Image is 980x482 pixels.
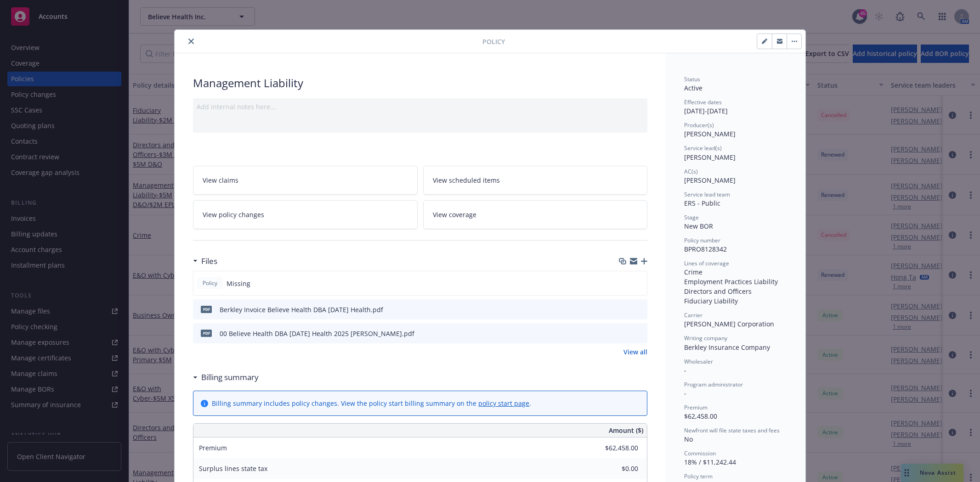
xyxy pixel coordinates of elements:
span: pdf [201,306,212,313]
div: Fiduciary Liability [684,296,787,306]
div: [DATE] - [DATE] [684,98,787,116]
div: Berkley Invoice Believe Health DBA [DATE] Health.pdf [220,305,383,314]
span: No [684,435,693,443]
button: close [186,36,197,47]
div: Management Liability [193,75,647,91]
div: Billing summary includes policy changes. View the policy start billing summary on the . [212,398,531,408]
span: View scheduled items [433,175,500,185]
span: - [684,389,686,398]
span: Writing company [684,334,727,342]
span: Active [684,84,702,92]
span: New BOR [684,222,713,230]
span: Policy [201,279,219,287]
div: Billing summary [193,371,259,383]
span: Producer(s) [684,121,714,129]
span: Service lead(s) [684,144,722,152]
span: View claims [203,175,238,185]
span: Policy term [684,472,713,480]
span: View policy changes [203,210,264,219]
input: 0.00 [584,441,644,455]
span: [PERSON_NAME] Corporation [684,319,774,328]
span: Commission [684,449,716,457]
span: Berkley Insurance Company [684,343,770,352]
h3: Files [201,255,217,267]
span: Wholesaler [684,358,713,365]
div: 00 Believe Health DBA [DATE] Health 2025 [PERSON_NAME].pdf [220,329,414,338]
span: Newfront will file state taxes and fees [684,426,780,434]
span: View coverage [433,210,476,219]
span: [PERSON_NAME] [684,176,736,185]
span: Carrier [684,311,702,319]
span: Policy number [684,236,720,244]
span: Amount ($) [609,426,643,435]
div: Crime [684,267,787,277]
span: Service lead team [684,191,730,198]
button: download file [621,329,628,338]
span: Premium [199,443,227,452]
a: View all [623,347,647,357]
button: preview file [635,329,644,338]
button: preview file [635,305,644,314]
span: Policy [482,37,505,46]
button: download file [621,305,628,314]
span: Lines of coverage [684,259,729,267]
span: Effective dates [684,98,722,106]
span: - [684,366,686,375]
span: Status [684,75,700,83]
div: Employment Practices Liability [684,277,787,286]
a: View coverage [423,200,648,229]
span: ERS - Public [684,199,720,207]
span: 18% / $11,242.44 [684,458,736,466]
a: View policy changes [193,200,418,229]
div: Add internal notes here... [197,102,644,112]
span: AC(s) [684,168,698,175]
h3: Billing summary [201,371,259,383]
a: View claims [193,166,418,195]
span: Stage [684,213,699,221]
a: View scheduled items [423,166,648,195]
div: Files [193,255,217,267]
span: Premium [684,404,708,411]
span: $62,458.00 [684,412,717,420]
span: Program administrator [684,381,743,388]
span: BPRO8128342 [684,245,727,253]
span: [PERSON_NAME] [684,153,736,162]
div: Directors and Officers [684,286,787,296]
span: Missing [227,279,250,288]
input: 0.00 [584,462,644,476]
span: Surplus lines state tax [199,464,267,473]
span: [PERSON_NAME] [684,129,736,138]
a: policy start page [478,399,529,408]
span: pdf [201,330,212,336]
